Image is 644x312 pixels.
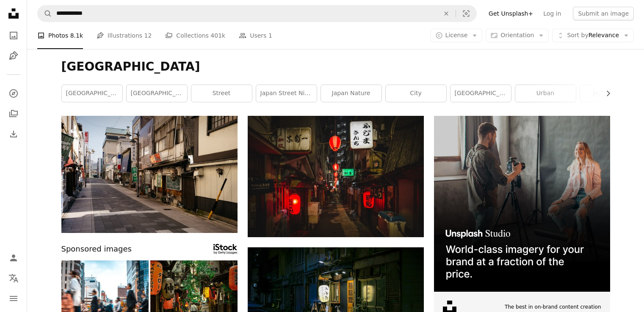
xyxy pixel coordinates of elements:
button: Clear [437,5,456,22]
a: Get Unsplash+ [484,7,538,20]
span: Relevance [567,31,619,40]
span: License [445,32,468,38]
img: a narrow city street lined with buildings and shops [61,116,238,233]
span: 1 [268,31,272,40]
button: Sort byRelevance [552,29,634,42]
button: Submit an image [573,7,634,20]
a: city [386,85,446,102]
a: Download History [5,126,22,142]
a: japan street night [256,85,317,102]
a: [GEOGRAPHIC_DATA] [451,85,511,102]
a: streets during nighttime [248,172,424,180]
button: License [431,29,483,42]
button: Search Unsplash [38,5,52,22]
a: Illustrations [5,47,22,64]
a: brown wooden storm glass door [248,302,424,309]
a: Collections [5,105,22,122]
a: Illustrations 12 [97,22,152,49]
a: [GEOGRAPHIC_DATA] [62,85,122,102]
button: scroll list to the right [600,85,610,102]
button: Language [5,270,22,287]
form: Find visuals sitewide [37,5,477,22]
a: Collections 401k [165,22,225,49]
a: a narrow city street lined with buildings and shops [61,170,238,178]
h1: [GEOGRAPHIC_DATA] [61,59,610,74]
a: Explore [5,85,22,102]
span: The best in on-brand content creation [505,304,601,311]
button: Visual search [456,5,476,22]
span: Orientation [500,32,534,38]
a: Photos [5,27,22,44]
a: Log in / Sign up [5,249,22,266]
button: Menu [5,290,22,307]
a: Log in [538,7,566,20]
a: street [191,85,252,102]
button: Orientation [486,29,549,42]
span: Sort by [567,32,588,38]
a: Users 1 [239,22,272,49]
a: urban [515,85,576,102]
a: japan night [580,85,641,102]
a: [GEOGRAPHIC_DATA] [127,85,187,102]
span: Sponsored images [61,243,132,255]
img: file-1715651741414-859baba4300dimage [434,116,610,292]
a: japan nature [321,85,381,102]
span: 401k [210,31,225,40]
img: streets during nighttime [248,116,424,237]
span: 12 [144,31,152,40]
